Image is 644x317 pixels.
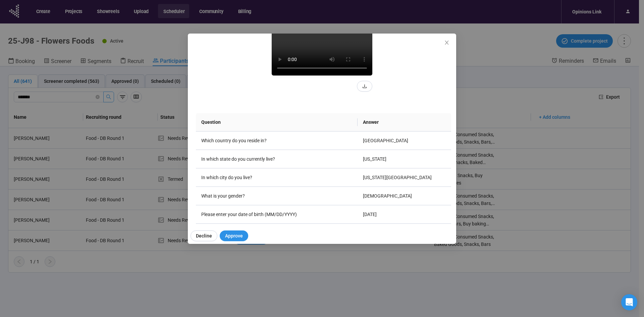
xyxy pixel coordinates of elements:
[220,230,248,241] button: Approve
[358,113,451,131] th: Answer
[358,168,451,187] td: [US_STATE][GEOGRAPHIC_DATA]
[443,39,450,47] button: Close
[196,150,358,168] td: In which state do you currently live?
[196,187,358,205] td: What is your gender?
[358,131,451,150] td: [GEOGRAPHIC_DATA]
[362,84,367,89] span: download
[196,168,358,187] td: In which city do you live?
[621,294,637,310] div: Open Intercom Messenger
[358,187,451,205] td: [DEMOGRAPHIC_DATA]
[196,205,358,224] td: Please enter your date of birth (MM/DD/YYYY)
[358,150,451,168] td: [US_STATE]
[444,40,449,45] span: close
[357,81,372,92] button: download
[196,131,358,150] td: Which country do you reside in?
[196,113,358,131] th: Question
[196,232,212,240] span: Decline
[358,205,451,224] td: [DATE]
[191,230,217,241] button: Decline
[225,232,243,240] span: Approve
